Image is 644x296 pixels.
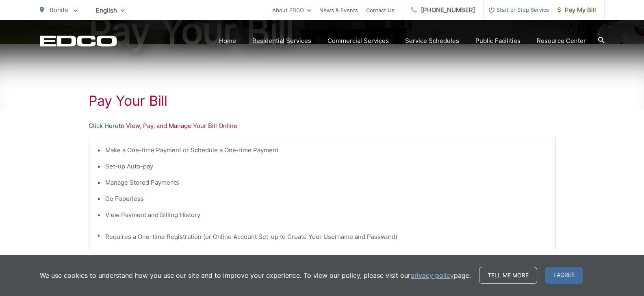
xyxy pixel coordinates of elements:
li: View Payment and Billing History [105,210,547,220]
a: Click Here [89,121,119,131]
a: Commercial Services [327,36,389,46]
a: About EDCO [272,5,311,15]
span: Bonita [50,6,68,14]
p: to View, Pay, and Manage Your Bill Online [89,121,556,131]
a: Contact Us [366,5,395,15]
li: Go Paperless [105,194,547,204]
span: I agree [545,267,583,284]
a: Service Schedules [405,36,459,46]
span: Pay My Bill [557,5,596,15]
span: English [90,3,131,17]
a: Resource Center [537,36,586,46]
a: Residential Services [252,36,311,46]
a: privacy policy [410,270,454,280]
li: Set-up Auto-pay [105,162,547,171]
a: EDCD logo. Return to the homepage. [40,35,117,47]
a: Home [219,36,236,46]
a: News & Events [319,5,358,15]
li: Make a One-time Payment or Schedule a One-time Payment [105,145,547,155]
li: Manage Stored Payments [105,178,547,187]
h1: Pay Your Bill [89,93,556,109]
a: Public Facilities [475,36,520,46]
p: * Requires a One-time Registration (or Online Account Set-up to Create Your Username and Password) [97,232,547,242]
a: Tell me more [479,267,537,284]
p: We use cookies to understand how you use our site and to improve your experience. To view our pol... [40,270,471,280]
